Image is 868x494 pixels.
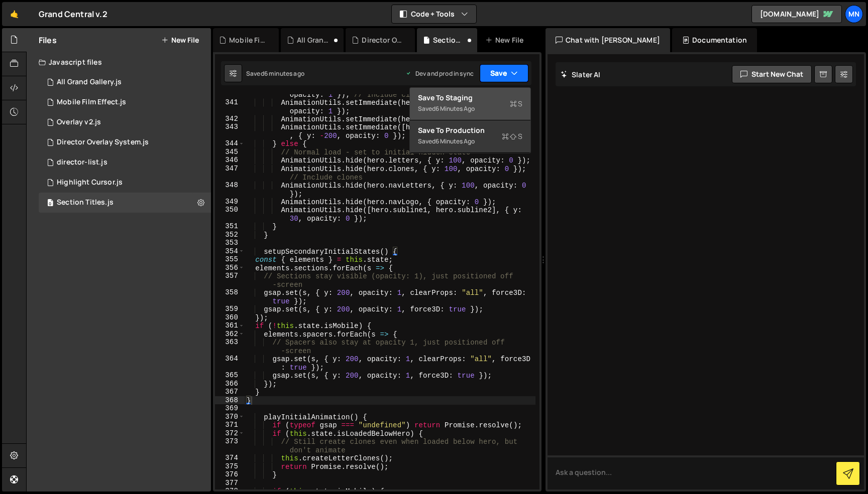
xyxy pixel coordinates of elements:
[436,104,475,113] div: 6 minutes ago
[297,35,332,45] div: All Grand Gallery.js
[57,198,114,207] div: Section Titles.js
[433,35,465,45] div: Section Titles.js
[215,462,245,471] div: 375
[561,70,601,79] h2: Slater AI
[215,321,245,330] div: 361
[215,272,245,288] div: 357
[39,92,211,112] div: 15298/47702.js
[410,120,530,153] button: Save to ProductionS Saved6 minutes ago
[39,152,211,173] div: 15298/40379.js
[57,118,101,127] div: Overlay v2.js
[2,2,27,26] a: 🤙
[215,429,245,438] div: 372
[215,313,245,322] div: 360
[215,388,245,396] div: 367
[215,470,245,479] div: 376
[57,158,107,167] div: director-list.js
[215,305,245,313] div: 359
[436,137,475,145] div: 6 minutes ago
[732,65,812,83] button: Start new chat
[546,28,670,52] div: Chat with [PERSON_NAME]
[39,35,57,46] h2: Files
[215,115,245,123] div: 342
[215,288,245,305] div: 358
[39,72,211,92] div: 15298/43578.js
[418,93,522,103] div: Save to Staging
[215,396,245,405] div: 368
[418,135,522,147] div: Saved
[264,69,304,78] div: 6 minutes ago
[215,330,245,339] div: 362
[510,99,522,109] span: S
[418,125,522,135] div: Save to Production
[215,479,245,487] div: 377
[215,239,245,247] div: 353
[215,198,245,206] div: 349
[39,132,211,152] div: 15298/42891.js
[362,35,403,45] div: Director Overlay System.js
[57,78,122,87] div: All Grand Gallery.js
[215,355,245,371] div: 364
[215,164,245,181] div: 347
[215,148,245,156] div: 345
[215,139,245,148] div: 344
[215,264,245,272] div: 356
[215,247,245,256] div: 354
[215,123,245,139] div: 343
[672,28,757,52] div: Documentation
[215,371,245,380] div: 365
[246,69,304,78] div: Saved
[39,173,211,193] div: 15298/43117.js
[215,437,245,454] div: 373
[161,36,199,44] button: New File
[57,178,123,187] div: Highlight Cursor.js
[215,181,245,198] div: 348
[480,64,528,82] button: Save
[215,98,245,115] div: 341
[47,200,53,208] span: 0
[215,231,245,239] div: 352
[845,5,863,23] a: MN
[39,193,211,213] div: 15298/40223.js
[410,88,530,120] button: Save to StagingS Saved6 minutes ago
[392,5,476,23] button: Code + Tools
[418,103,522,115] div: Saved
[215,413,245,421] div: 370
[39,8,107,20] div: Grand Central v.2
[215,338,245,355] div: 363
[215,404,245,413] div: 369
[27,52,211,72] div: Javascript files
[215,156,245,164] div: 346
[751,5,842,23] a: [DOMAIN_NAME]
[405,69,474,78] div: Dev and prod in sync
[39,112,211,132] div: 15298/45944.js
[215,454,245,462] div: 374
[215,421,245,429] div: 371
[215,206,245,222] div: 350
[57,98,126,107] div: Mobile Film Effect.js
[485,35,527,45] div: New File
[57,138,149,147] div: Director Overlay System.js
[215,255,245,264] div: 355
[229,35,267,45] div: Mobile Film Effect.js
[502,131,522,141] span: S
[215,222,245,231] div: 351
[215,380,245,388] div: 366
